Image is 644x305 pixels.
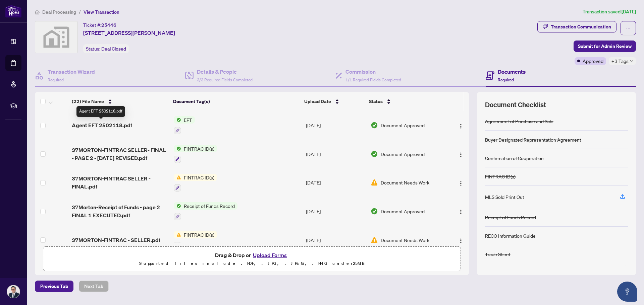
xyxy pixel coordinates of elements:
span: Deal Closed [101,46,126,52]
button: Logo [455,177,466,188]
span: Drag & Drop or [215,251,289,259]
span: Approved [583,57,603,65]
button: Submit for Admin Review [574,41,636,52]
div: FINTRAC ID(s) [485,173,516,180]
button: Logo [455,149,466,159]
span: Document Approved [381,150,425,158]
span: Status [369,98,383,105]
span: 3/3 Required Fields Completed [197,77,253,82]
span: home [35,10,40,14]
span: Upload Date [304,98,331,105]
h4: Commission [345,68,401,76]
button: Status IconFINTRAC ID(s) [174,145,217,163]
p: Supported files include .PDF, .JPG, .JPEG, .PNG under 25 MB [47,259,457,268]
span: Drag & Drop orUpload FormsSupported files include .PDF, .JPG, .JPEG, .PNG under25MB [43,247,461,272]
span: Document Needs Work [381,236,429,244]
img: Logo [458,238,464,243]
span: FINTRAC ID(s) [181,231,217,238]
td: [DATE] [303,168,368,197]
img: Document Status [371,150,378,158]
img: Logo [458,152,464,157]
th: (22) File Name [69,92,171,111]
span: 25446 [101,22,116,28]
li: / [79,8,81,16]
span: +3 Tags [611,57,629,65]
th: Upload Date [302,92,366,111]
span: Document Needs Work [381,179,429,186]
div: Agreement of Purchase and Sale [485,118,553,125]
th: Status [366,92,445,111]
h4: Documents [498,68,526,76]
td: [DATE] [303,111,368,140]
button: Status IconReceipt of Funds Record [174,202,237,220]
span: FINTRAC ID(s) [181,174,217,181]
span: View Transaction [84,9,119,15]
th: Document Tag(s) [170,92,302,111]
article: Transaction saved [DATE] [583,8,636,16]
span: Document Approved [381,208,425,215]
span: 37MORTON-FINTRAC SELLER- FINAL - PAGE 2 - [DATE] REVISED.pdf [72,146,168,162]
img: Status Icon [174,202,181,210]
span: 1/1 Required Fields Completed [345,77,401,82]
span: Document Approved [381,122,425,129]
span: 37MORTON-FINTRAC SELLER - FINAL.pdf [72,174,168,190]
button: Next Tab [79,281,109,292]
span: Required [48,77,64,82]
span: Agent EFT 2502118.pdf [72,121,132,129]
img: Status Icon [174,145,181,152]
img: Status Icon [174,231,181,238]
h4: Transaction Wizard [48,68,95,76]
img: Logo [458,209,464,215]
img: svg%3e [35,21,77,53]
div: RECO Information Guide [485,232,536,239]
td: [DATE] [303,197,368,226]
span: (22) File Name [72,98,104,105]
button: Logo [455,120,466,131]
span: 37Morton-Receipt of Funds - page 2 FINAL 1 EXECUTED.pdf [72,203,168,219]
td: [DATE] [303,226,368,254]
div: Trade Sheet [485,250,511,258]
span: FINTRAC ID(s) [181,145,217,152]
span: 37MORTON-FINTRAC - SELLER.pdf [72,236,160,244]
button: Logo [455,206,466,217]
img: Profile Icon [7,285,20,298]
img: Status Icon [174,116,181,124]
span: Required [498,77,514,82]
div: Agent EFT 2502118.pdf [76,106,125,117]
span: ellipsis [626,26,631,30]
button: Previous Tab [35,281,73,292]
button: Transaction Communication [537,21,616,32]
div: MLS Sold Print Out [485,193,524,201]
span: down [630,60,633,63]
img: Logo [458,181,464,186]
img: Document Status [371,208,378,215]
h4: Details & People [197,68,253,76]
span: Submit for Admin Review [578,41,632,52]
img: Logo [458,124,464,129]
div: Receipt of Funds Record [485,214,536,221]
span: Deal Processing [42,9,76,15]
img: Document Status [371,122,378,129]
span: EFT [181,116,195,124]
img: logo [5,5,21,17]
img: Document Status [371,236,378,244]
button: Status IconFINTRAC ID(s) [174,174,217,192]
button: Logo [455,235,466,245]
span: Receipt of Funds Record [181,202,237,210]
div: Ticket #: [83,21,116,29]
img: Document Status [371,179,378,186]
span: [STREET_ADDRESS][PERSON_NAME] [83,29,175,37]
button: Status IconFINTRAC ID(s) [174,231,217,249]
span: Previous Tab [40,281,68,292]
span: Document Checklist [485,100,546,109]
div: Buyer Designated Representation Agreement [485,136,581,143]
img: Status Icon [174,174,181,181]
div: Confirmation of Cooperation [485,154,544,162]
td: [DATE] [303,140,368,168]
div: Transaction Communication [551,21,611,32]
button: Status IconEFT [174,116,195,134]
button: Upload Forms [251,251,289,259]
button: Open asap [617,282,637,302]
div: Status: [83,44,129,53]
